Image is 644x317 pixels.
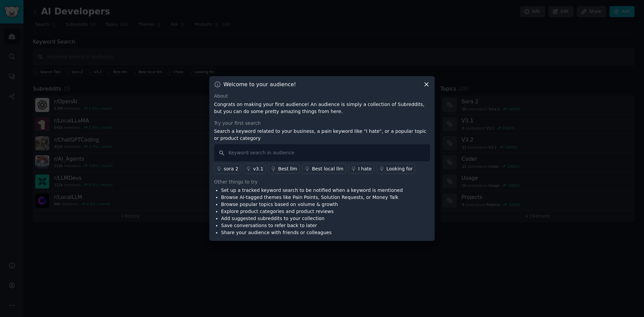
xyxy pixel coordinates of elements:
p: Congrats on making your first audience! An audience is simply a collection of Subreddits, but you... [214,101,430,115]
a: I hate [348,164,374,174]
div: Try your first search [214,120,430,127]
input: Keyword search in audience [214,144,430,161]
li: Add suggested subreddits to your collection [221,215,403,222]
a: Looking for [377,164,415,174]
a: Best llm [268,164,300,174]
div: About [214,93,430,100]
div: Other things to try [214,178,430,186]
div: Best local llm [312,165,343,172]
p: Search a keyword related to your business, a pain keyword like "I hate", or a popular topic or pr... [214,128,430,142]
div: Looking for [386,165,413,172]
div: v3.1 [253,165,264,172]
li: Explore product categories and product reviews [221,208,403,215]
a: Best local llm [302,164,346,174]
h3: Welcome to your audience! [223,81,296,88]
li: Browse popular topics based on volume & growth [221,201,403,208]
div: Best llm [278,165,297,172]
div: I hate [358,165,372,172]
a: v3.1 [244,164,266,174]
li: Set up a tracked keyword search to be notified when a keyword is mentioned [221,187,403,194]
div: sora 2 [224,165,238,172]
li: Share your audience with friends or colleagues [221,229,403,236]
li: Browse AI-tagged themes like Pain Points, Solution Requests, or Money Talk [221,194,403,201]
a: sora 2 [214,164,241,174]
li: Save conversations to refer back to later [221,222,403,229]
